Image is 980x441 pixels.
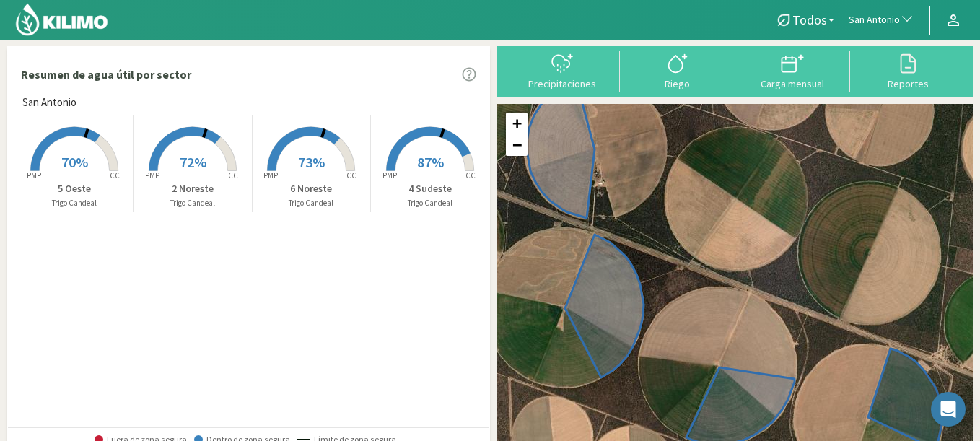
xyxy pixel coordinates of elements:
span: 72% [180,153,206,171]
p: Resumen de agua útil por sector [21,66,191,83]
tspan: PMP [382,170,397,180]
p: Trigo Candeal [253,197,370,209]
tspan: CC [465,170,476,180]
span: San Antonio [849,13,900,27]
button: Precipitaciones [504,51,620,89]
img: Kilimo [14,2,109,37]
div: Carga mensual [740,79,846,89]
a: Zoom out [506,134,528,156]
tspan: CC [110,170,120,180]
p: 2 Noreste [134,181,251,196]
p: 5 Oeste [15,181,133,196]
div: Open Intercom Messenger [931,392,966,427]
tspan: CC [228,170,238,180]
span: Todos [792,12,827,27]
div: Riego [624,79,731,89]
tspan: PMP [145,170,159,180]
div: Precipitaciones [509,79,616,89]
tspan: PMP [263,170,278,180]
p: Trigo Candeal [371,197,489,209]
button: Reportes [850,51,966,89]
button: Riego [620,51,735,89]
span: San Antonio [22,95,76,111]
tspan: CC [346,170,356,180]
tspan: PMP [26,170,40,180]
button: Carga mensual [735,51,851,89]
span: 73% [298,153,325,171]
p: 4 Sudeste [371,181,489,196]
a: Zoom in [506,113,528,134]
span: 70% [61,153,88,171]
p: Trigo Candeal [134,197,251,209]
p: Trigo Candeal [15,197,133,209]
button: San Antonio [841,4,922,36]
div: Reportes [854,79,961,89]
span: 87% [417,153,444,171]
p: 6 Noreste [253,181,370,196]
